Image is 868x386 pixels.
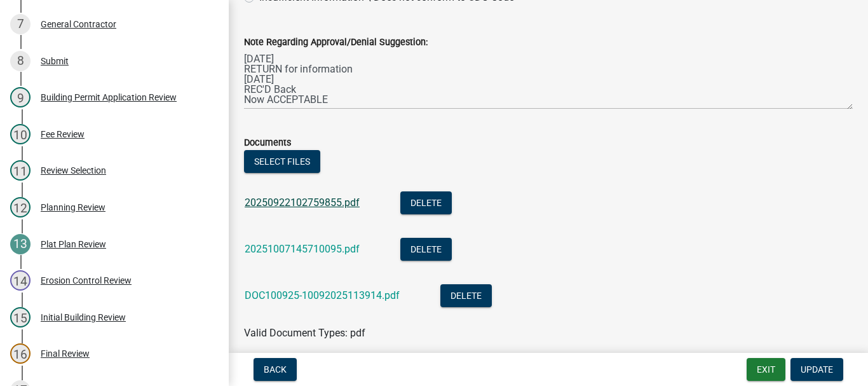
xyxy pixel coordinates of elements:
wm-modal-confirm: Delete Document [400,198,452,210]
div: 8 [10,51,31,71]
div: 13 [10,234,31,254]
div: 11 [10,160,31,181]
button: Back [254,358,297,381]
div: Erosion Control Review [41,276,132,285]
div: 12 [10,197,31,217]
div: 15 [10,307,31,327]
div: 14 [10,270,31,291]
button: Update [790,358,843,381]
label: Documents [244,139,291,148]
a: DOC100925-10092025113914.pdf [245,289,400,301]
div: 7 [10,14,31,34]
button: Delete [400,191,452,214]
label: Note Regarding Approval/Denial Suggestion: [244,38,428,47]
button: Select files [244,150,320,173]
div: Plat Plan Review [41,240,106,249]
button: Delete [440,284,492,307]
wm-modal-confirm: Delete Document [440,291,492,303]
div: Review Selection [41,166,106,175]
div: Submit [41,57,69,65]
div: Final Review [41,349,90,358]
a: 20250922102759855.pdf [245,196,360,209]
div: Fee Review [41,130,85,139]
div: 9 [10,87,31,107]
div: Initial Building Review [41,313,126,322]
div: Building Permit Application Review [41,93,177,102]
div: 16 [10,343,31,364]
button: Delete [400,238,452,261]
a: 20251007145710095.pdf [245,243,360,255]
div: General Contractor [41,20,116,29]
div: 10 [10,124,31,144]
button: Exit [747,358,785,381]
div: Planning Review [41,203,105,212]
span: Valid Document Types: pdf [244,327,365,339]
span: Update [801,364,833,375]
wm-modal-confirm: Delete Document [400,244,452,256]
span: Back [264,364,287,375]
